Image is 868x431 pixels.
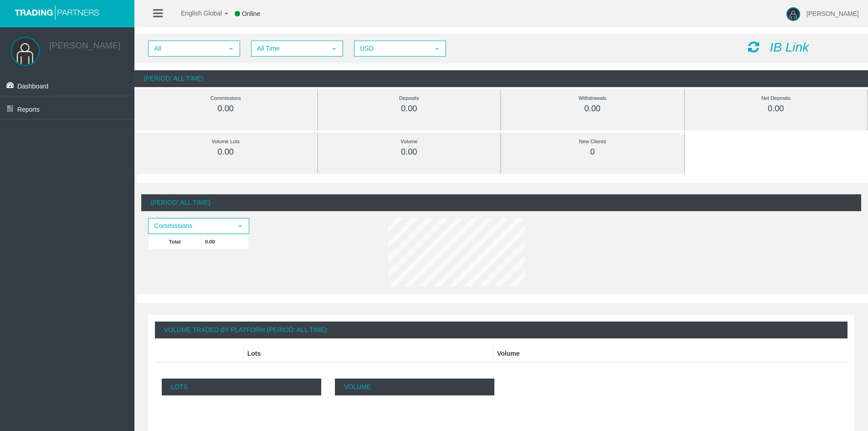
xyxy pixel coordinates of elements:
i: Reload Dashboard [748,41,759,53]
span: Dashboard [17,83,49,90]
span: select [236,223,244,230]
span: All Time [252,42,326,56]
div: 0.00 [155,104,297,114]
td: Total [149,234,201,249]
div: 0.00 [522,104,663,114]
div: New Clients [522,136,663,147]
th: Volume [493,345,848,362]
img: user-image [786,7,800,21]
div: (Period: All Time) [134,70,868,87]
div: 0.00 [339,147,480,157]
img: logo.svg [11,5,103,20]
span: USD [355,42,429,56]
span: select [330,45,338,52]
td: 0.00 [201,234,249,249]
span: [PERSON_NAME] [806,10,859,17]
span: Reports [17,106,40,113]
div: 0.00 [705,104,847,114]
p: Lots [162,379,321,395]
div: 0 [522,147,663,157]
div: Net Deposits [705,93,847,104]
span: select [433,45,441,52]
div: Deposits [339,93,480,104]
div: 0.00 [339,104,480,114]
a: [PERSON_NAME] [49,41,120,50]
p: Volume [335,379,494,395]
div: (Period: All Time) [141,194,861,211]
div: 0.00 [155,147,297,157]
th: Lots [243,345,493,362]
div: Withdrawals [522,93,663,104]
span: All [149,42,223,56]
span: English Global [169,10,222,17]
span: Online [242,10,260,17]
span: Commissions [149,219,232,233]
i: IB Link [770,40,809,54]
div: Volume [339,136,480,147]
div: Commissions [155,93,297,104]
div: Volume Lots [155,136,297,147]
span: select [227,45,235,52]
div: Volume Traded By Platform (Period: All Time) [155,322,847,338]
